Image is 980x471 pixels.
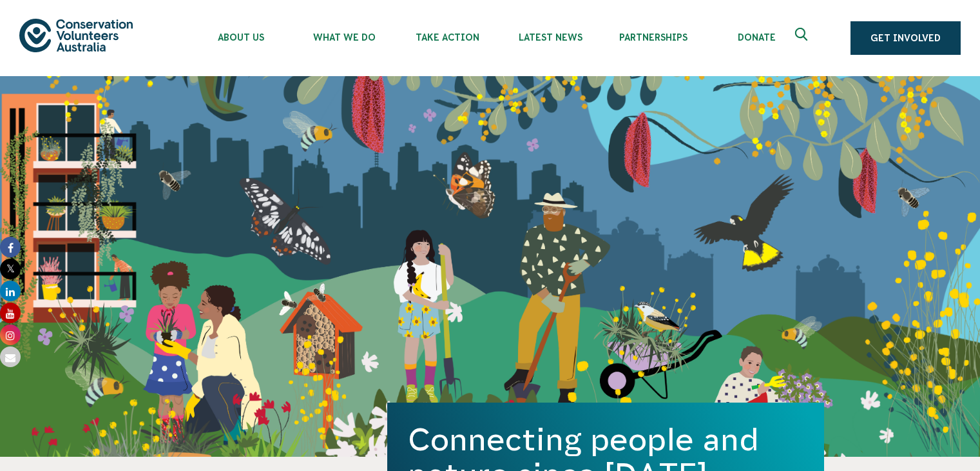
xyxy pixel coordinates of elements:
img: logo.svg [19,19,133,52]
button: Expand search box Close search box [787,23,818,54]
span: About Us [189,32,293,43]
span: Latest News [499,32,602,43]
span: Partnerships [602,32,705,43]
a: Get Involved [850,21,961,55]
span: Donate [705,32,808,43]
span: What We Do [293,32,396,43]
span: Expand search box [795,28,811,48]
span: Take Action [396,32,499,43]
